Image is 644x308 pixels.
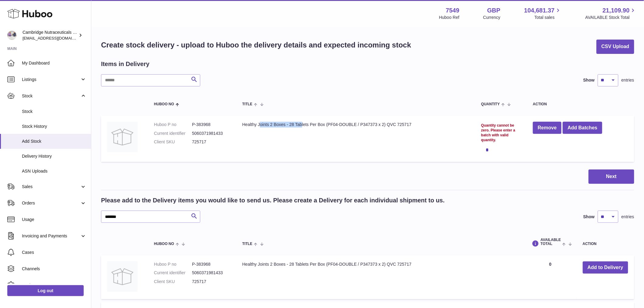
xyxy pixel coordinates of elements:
[22,109,86,114] span: Stock
[597,40,634,54] button: CSV Upload
[154,139,192,145] dt: Client SKU
[585,15,637,20] span: AVAILABLE Stock Total
[22,168,86,174] span: ASN Uploads
[192,279,230,285] dd: 725717
[22,266,86,272] span: Channels
[107,122,138,152] img: Healthy Joints 2 Boxes - 28 Tablets Per Box (PF04-DOUBLE / P347373 x 2) QVC 725717
[22,282,86,288] span: Settings
[487,6,500,15] strong: GBP
[541,238,561,246] span: AVAILABLE Total
[154,279,192,285] dt: Client SKU
[22,138,86,144] span: Add Stock
[154,122,192,128] dt: Huboo P no
[23,36,89,40] span: [EMAIL_ADDRESS][DOMAIN_NAME]
[533,122,562,134] button: Remove
[22,250,86,255] span: Cases
[154,270,192,276] dt: Current identifier
[101,60,149,68] h2: Items in Delivery
[242,242,252,246] span: Title
[563,122,602,134] button: Add Batches
[583,214,595,220] label: Show
[22,124,86,129] span: Stock History
[242,102,252,106] span: Title
[583,261,628,274] button: Add to Delivery
[107,261,138,292] img: Healthy Joints 2 Boxes - 28 Tablets Per Box (PF04-DOUBLE / P347373 x 2) QVC 725717
[236,116,475,162] td: Healthy Joints 2 Boxes - 28 Tablets Per Box (PF04-DOUBLE / P347373 x 2) QVC 725717
[524,6,555,15] span: 104,681.37
[22,184,80,190] span: Sales
[22,77,80,82] span: Listings
[603,6,630,15] span: 21,109.90
[22,233,80,239] span: Invoicing and Payments
[101,196,445,205] h2: Please add to the Delivery items you would like to send us. Please create a Delivery for each ind...
[524,6,562,20] a: 104,681.37 Total sales
[154,261,192,267] dt: Huboo P no
[192,139,230,145] dd: 725717
[533,102,628,106] div: Action
[154,131,192,136] dt: Current identifier
[439,15,460,20] div: Huboo Ref
[22,217,86,222] span: Usage
[22,200,80,206] span: Orders
[192,131,230,136] dd: 5060371981433
[446,6,460,15] strong: 7549
[7,285,84,296] a: Log out
[192,122,230,128] dd: P-383968
[236,255,524,299] td: Healthy Joints 2 Boxes - 28 Tablets Per Box (PF04-DOUBLE / P347373 x 2) QVC 725717
[483,15,501,20] div: Currency
[22,93,80,99] span: Stock
[481,102,500,106] span: Quantity
[101,40,411,50] h1: Create stock delivery - upload to Huboo the delivery details and expected incoming stock
[621,77,634,83] span: entries
[7,31,16,40] img: qvc@camnutra.com
[154,102,174,106] span: Huboo no
[585,6,637,20] a: 21,109.90 AVAILABLE Stock Total
[583,242,628,246] div: Action
[481,123,521,143] div: Quantity cannot be zero. Please enter a batch with valid quantity.
[154,242,174,246] span: Huboo no
[583,77,595,83] label: Show
[524,255,576,299] td: 0
[192,270,230,276] dd: 5060371981433
[589,170,634,184] button: Next
[23,30,77,41] div: Cambridge Nutraceuticals Ltd
[534,15,562,20] span: Total sales
[192,261,230,267] dd: P-383968
[22,60,86,66] span: My Dashboard
[621,214,634,220] span: entries
[22,153,86,159] span: Delivery History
